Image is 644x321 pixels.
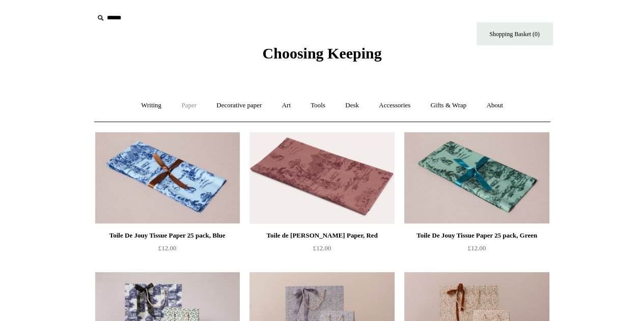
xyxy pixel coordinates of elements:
span: £12.00 [313,244,331,252]
img: Toile De Jouy Tissue Paper 25 pack, Blue [95,132,240,224]
span: Choosing Keeping [262,45,381,62]
a: Toile De Jouy Tissue Paper 25 pack, Blue Toile De Jouy Tissue Paper 25 pack, Blue [95,132,240,224]
a: Choosing Keeping [262,53,381,60]
span: £12.00 [158,244,177,252]
a: Art [273,92,300,119]
a: Toile De Jouy Tissue Paper 25 pack, Green £12.00 [404,229,549,271]
span: £12.00 [468,244,486,252]
a: Writing [132,92,171,119]
a: Shopping Basket (0) [477,22,553,45]
div: Toile De Jouy Tissue Paper 25 pack, Green [407,229,546,242]
a: Toile de Jouy Tissue Paper, Red Toile de Jouy Tissue Paper, Red [249,132,394,224]
a: Decorative paper [207,92,271,119]
a: Toile De Jouy Tissue Paper 25 pack, Green Toile De Jouy Tissue Paper 25 pack, Green [404,132,549,224]
div: Toile de [PERSON_NAME] Paper, Red [252,229,391,242]
a: Toile de [PERSON_NAME] Paper, Red £12.00 [249,229,394,271]
a: Desk [336,92,368,119]
a: About [477,92,512,119]
a: Toile De Jouy Tissue Paper 25 pack, Blue £12.00 [95,229,240,271]
a: Tools [301,92,334,119]
img: Toile De Jouy Tissue Paper 25 pack, Green [404,132,549,224]
a: Gifts & Wrap [421,92,475,119]
a: Accessories [370,92,419,119]
a: Paper [172,92,206,119]
img: Toile de Jouy Tissue Paper, Red [249,132,394,224]
div: Toile De Jouy Tissue Paper 25 pack, Blue [98,229,237,242]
